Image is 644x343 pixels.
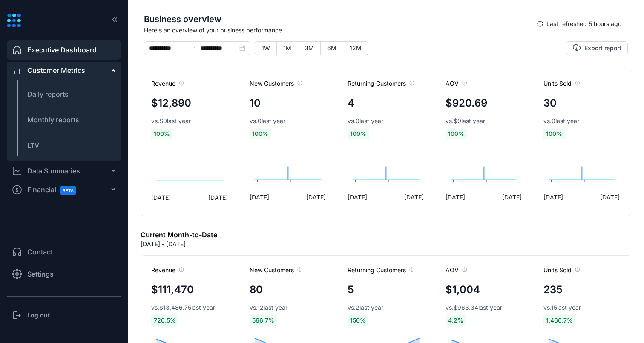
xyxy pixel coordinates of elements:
[546,19,621,29] span: Last refreshed 5 hours ago
[404,193,424,202] span: [DATE]
[306,193,326,202] span: [DATE]
[348,282,354,297] h4: 5
[584,44,621,52] span: Export report
[327,44,336,52] span: 6M
[144,13,531,26] span: Business overview
[446,282,480,297] h4: $1,004
[250,79,302,88] span: New Customers
[537,21,543,27] span: sync
[600,193,620,202] span: [DATE]
[348,95,354,111] h4: 4
[543,129,565,139] span: 100 %
[27,311,50,320] h3: Log out
[348,193,367,202] span: [DATE]
[190,45,197,52] span: to
[250,315,277,326] span: 566.7 %
[27,115,79,124] span: Monthly reports
[250,266,302,274] span: New Customers
[502,193,522,202] span: [DATE]
[543,303,581,312] span: vs. 15 last year
[348,117,383,125] span: vs. 0 last year
[151,303,215,312] span: vs. $13,486.75 last year
[543,79,580,88] span: Units Sold
[250,117,285,125] span: vs. 0 last year
[262,44,270,52] span: 1W
[27,269,54,279] span: Settings
[305,44,314,52] span: 3M
[250,193,269,202] span: [DATE]
[348,129,369,139] span: 100 %
[543,266,580,274] span: Units Sold
[27,247,53,257] span: Contact
[151,193,171,202] span: [DATE]
[27,166,80,176] div: Data Summaries
[27,141,39,150] span: LTV
[27,90,69,98] span: Daily reports
[141,230,217,240] h6: Current Month-to-Date
[250,282,263,297] h4: 80
[348,315,368,326] span: 150 %
[446,79,467,88] span: AOV
[151,315,178,326] span: 726.5 %
[151,266,184,274] span: Revenue
[190,45,197,52] span: swap-right
[566,41,628,55] button: Export report
[446,315,466,326] span: 4.2 %
[543,95,557,111] h4: 30
[531,17,628,31] button: syncLast refreshed 5 hours ago
[250,129,271,139] span: 100 %
[543,117,579,125] span: vs. 0 last year
[543,315,575,326] span: 1,466.7 %
[348,79,414,88] span: Returning Customers
[283,44,291,52] span: 1M
[27,180,83,199] span: Financial
[60,186,76,195] span: BETA
[151,129,172,139] span: 100 %
[350,44,362,52] span: 12M
[144,26,531,35] span: Here's an overview of your business performance.
[446,117,485,125] span: vs. $0 last year
[250,303,287,312] span: vs. 12 last year
[27,45,97,55] span: Executive Dashboard
[27,65,85,75] span: Customer Metrics
[543,282,563,297] h4: 235
[446,95,487,111] h4: $920.69
[446,266,467,274] span: AOV
[543,193,563,202] span: [DATE]
[151,282,194,297] h4: $111,470
[141,240,186,248] p: [DATE] - [DATE]
[208,193,228,202] span: [DATE]
[446,193,465,202] span: [DATE]
[151,95,191,111] h4: $12,890
[250,95,261,111] h4: 10
[446,303,502,312] span: vs. $963.34 last year
[348,266,414,274] span: Returning Customers
[348,303,383,312] span: vs. 2 last year
[446,129,467,139] span: 100 %
[151,117,191,125] span: vs. $0 last year
[151,79,184,88] span: Revenue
